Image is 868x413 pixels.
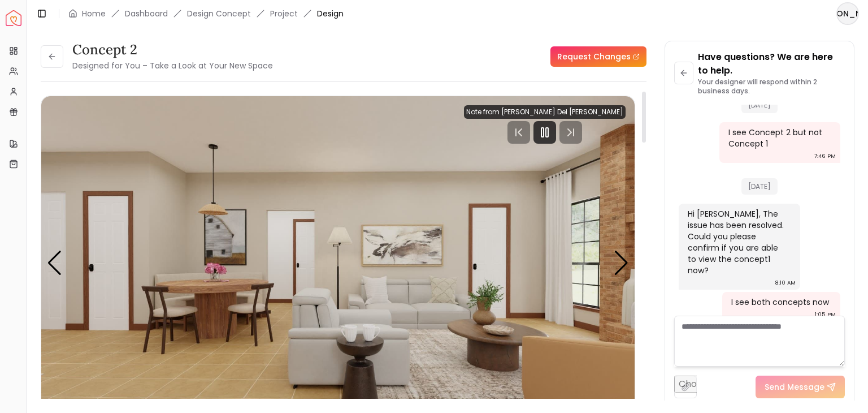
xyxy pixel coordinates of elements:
[82,8,106,19] a: Home
[270,8,298,19] a: Project
[741,97,778,113] span: [DATE]
[775,277,796,289] div: 8:10 AM
[538,126,552,139] svg: Pause
[837,3,858,24] span: [PERSON_NAME]
[68,8,344,19] nav: breadcrumb
[728,127,830,149] div: I see Concept 2 but not Concept 1
[187,8,251,19] li: Design Concept
[815,309,836,320] div: 1:05 PM
[6,10,21,26] a: Spacejoy
[6,10,21,26] img: Spacejoy Logo
[317,8,344,19] span: Design
[125,8,168,19] a: Dashboard
[550,46,646,67] a: Request Changes
[698,50,845,78] p: Have questions? We are here to help.
[814,150,836,162] div: 7:46 PM
[47,251,62,276] div: Previous slide
[836,2,859,25] button: [PERSON_NAME]
[688,208,789,276] div: Hi [PERSON_NAME], The issue has been resolved. Could you please confirm if you are able to view t...
[741,178,778,195] span: [DATE]
[72,41,273,59] h3: concept 2
[464,105,626,119] div: Note from [PERSON_NAME] Del [PERSON_NAME]
[614,251,629,276] div: Next slide
[72,60,273,71] small: Designed for You – Take a Look at Your New Space
[698,78,845,96] p: Your designer will respond within 2 business days.
[731,296,829,308] div: I see both concepts now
